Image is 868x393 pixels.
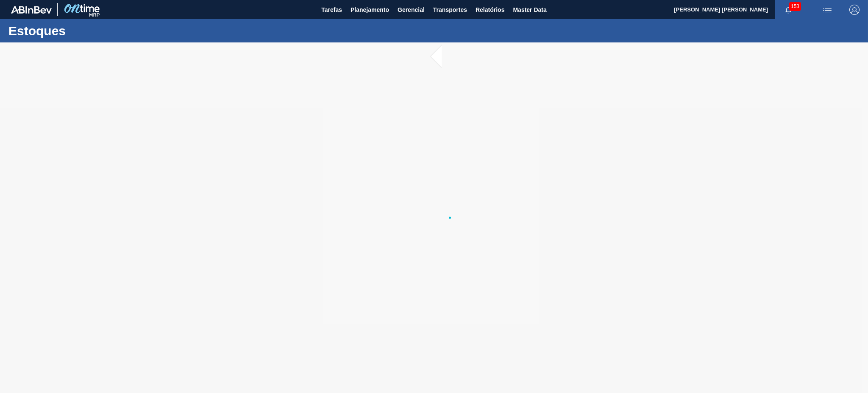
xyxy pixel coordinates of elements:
[775,4,802,16] button: Notificações
[433,5,467,15] span: Transportes
[822,5,832,15] img: userActions
[11,6,52,14] img: TNhmsLtSVTkK8tSr43FrP2fwEKptu5GPRR3wAAAABJRU5ErkJggg==
[789,2,801,11] span: 153
[513,5,546,15] span: Master Data
[849,5,860,15] img: Logout
[476,5,504,15] span: Relatórios
[398,5,425,15] span: Gerencial
[321,5,342,15] span: Tarefas
[351,5,389,15] span: Planejamento
[8,26,159,36] h1: Estoques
